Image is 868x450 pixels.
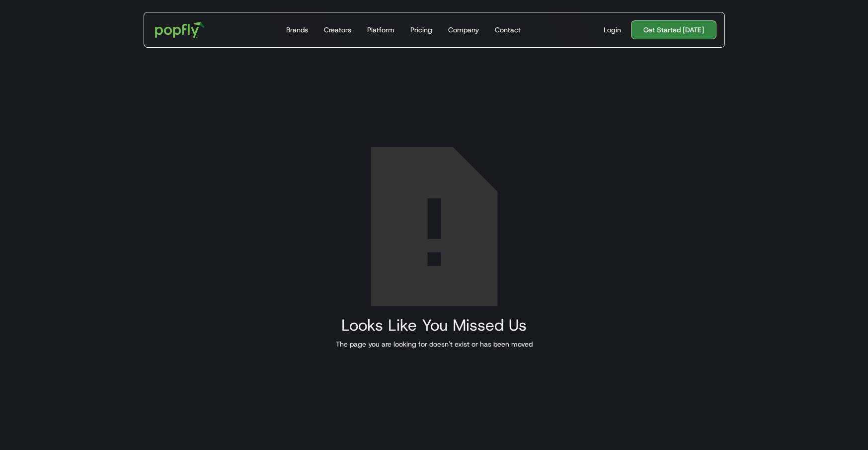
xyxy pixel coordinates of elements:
a: Contact [491,12,525,47]
a: home [148,15,212,45]
div: Creators [324,25,351,35]
a: Creators [320,12,355,47]
div: The page you are looking for doesn't exist or has been moved [336,339,533,349]
a: Login [600,25,625,35]
a: Get Started [DATE] [631,20,716,39]
div: Contact [495,25,521,35]
h2: Looks Like You Missed Us [336,316,533,334]
a: Platform [363,12,398,47]
div: Login [604,25,621,35]
div: Company [448,25,479,35]
a: Brands [282,12,312,47]
div: Brands [286,25,308,35]
a: Pricing [406,12,436,47]
a: Company [444,12,483,47]
div: Pricing [410,25,432,35]
div: Platform [367,25,395,35]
